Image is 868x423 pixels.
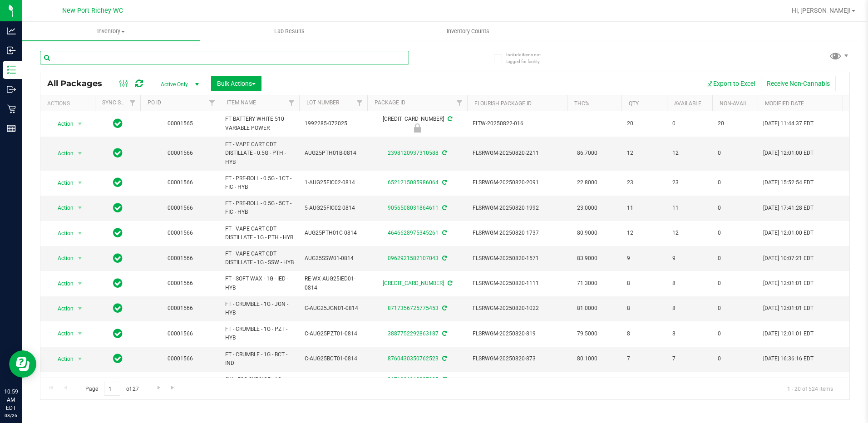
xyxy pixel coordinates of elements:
span: 23 [672,178,707,187]
a: Lab Results [200,22,379,41]
a: Filter [284,95,299,111]
span: 9 [672,254,707,263]
span: [DATE] 12:01:00 EDT [763,149,814,157]
a: Lot Number [306,99,339,106]
a: Modified Date [765,100,804,107]
span: FT - CRUMBLE - 1G - JGN - HYB [225,300,294,317]
span: In Sync [113,352,123,365]
span: 8 [627,279,661,288]
a: 3887752292863187 [388,330,439,337]
a: Inventory [22,22,200,41]
span: Action [49,327,74,340]
span: In Sync [113,226,123,239]
span: 0 [718,229,752,237]
span: Sync from Compliance System [441,179,447,186]
span: [DATE] 15:52:54 EDT [763,178,814,187]
span: SW - FSO SYRINGE - 1G - IND [225,375,294,393]
span: [DATE] 17:41:28 EDT [763,204,814,212]
a: Available [674,100,701,107]
span: C-AUG25JGN01-0814 [305,304,362,313]
span: AUG25SSW01-0814 [305,254,362,263]
span: FLTW-20250822-016 [473,119,562,128]
span: In Sync [113,252,123,265]
span: In Sync [113,147,123,159]
span: In Sync [113,327,123,340]
span: 0 [718,204,752,212]
a: Sync Status [102,99,137,106]
span: [DATE] 10:07:21 EDT [763,254,814,263]
span: AUG25PTH01C-0814 [305,229,362,237]
span: RE-WX-AUG25IED01-0814 [305,275,362,292]
span: Sync from Compliance System [441,255,447,261]
span: 80.9000 [572,226,602,240]
span: 0 [718,304,752,313]
a: PO ID [148,99,161,106]
span: 8 [672,330,707,338]
span: FLSRWGM-20250820-1022 [473,304,562,313]
span: C-AUG25BCT01-0814 [305,354,362,363]
inline-svg: Inbound [7,46,16,55]
span: 80.1000 [572,352,602,365]
a: 00001566 [168,355,193,362]
span: 86.7000 [572,147,602,160]
span: Action [49,118,74,130]
span: FLSRWGM-20250820-1737 [473,229,562,237]
span: C-AUG25PZT01-0814 [305,330,362,338]
span: Action [49,147,74,160]
span: 12 [672,229,707,237]
span: Sync from Compliance System [441,376,447,383]
iframe: Resource center [9,350,36,378]
span: FT - PRE-ROLL - 0.5G - 1CT - FIC - HYB [225,174,294,192]
a: 00001566 [168,280,193,286]
span: select [74,277,86,290]
button: Receive Non-Cannabis [761,76,836,91]
span: 0 [718,354,752,363]
span: 5-AUG25FIC02-0814 [305,204,362,212]
span: 12 [627,229,661,237]
a: 4646628975345261 [388,230,439,236]
inline-svg: Reports [7,124,16,133]
span: Sync from Compliance System [446,280,452,286]
a: Go to the last page [167,382,180,394]
span: 8 [672,304,707,313]
span: Inventory Counts [434,27,502,35]
span: Sync from Compliance System [441,150,447,156]
span: FT - CRUMBLE - 1G - BCT - IND [225,350,294,368]
span: Sync from Compliance System [441,230,447,236]
span: In Sync [113,277,123,290]
input: Search Package ID, Item Name, SKU, Lot or Part Number... [40,51,409,64]
a: THC% [574,100,589,107]
a: 6521215085986064 [388,179,439,186]
span: 12 [672,149,707,157]
a: Filter [125,95,140,111]
span: 23 [627,178,661,187]
a: 00001566 [168,255,193,261]
span: [DATE] 12:01:01 EDT [763,330,814,338]
span: 79.5000 [572,327,602,340]
a: Inventory Counts [379,22,557,41]
span: Sync from Compliance System [441,330,447,337]
span: [DATE] 12:01:01 EDT [763,304,814,313]
span: 0 [718,149,752,157]
span: FLSRWGM-20250820-2211 [473,149,562,157]
button: Bulk Actions [211,76,261,91]
span: 81.0000 [572,302,602,315]
span: FLSRWGM-20250820-873 [473,354,562,363]
span: 1 - 20 of 524 items [780,382,840,395]
span: 22.8000 [572,176,602,189]
a: 0962921582107043 [388,255,439,261]
a: 00001566 [168,230,193,236]
span: select [74,302,86,315]
span: Page of 27 [78,382,146,396]
span: FLSRWGM-20250820-2091 [473,178,562,187]
a: Package ID [375,99,405,106]
span: 12 [627,149,661,157]
input: 1 [104,382,120,396]
a: Flourish Package ID [474,100,532,107]
span: New Port Richey WC [62,7,123,15]
inline-svg: Analytics [7,26,16,35]
a: Qty [629,100,639,107]
button: Export to Excel [700,76,761,91]
a: 00001566 [168,150,193,156]
span: Action [49,252,74,265]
